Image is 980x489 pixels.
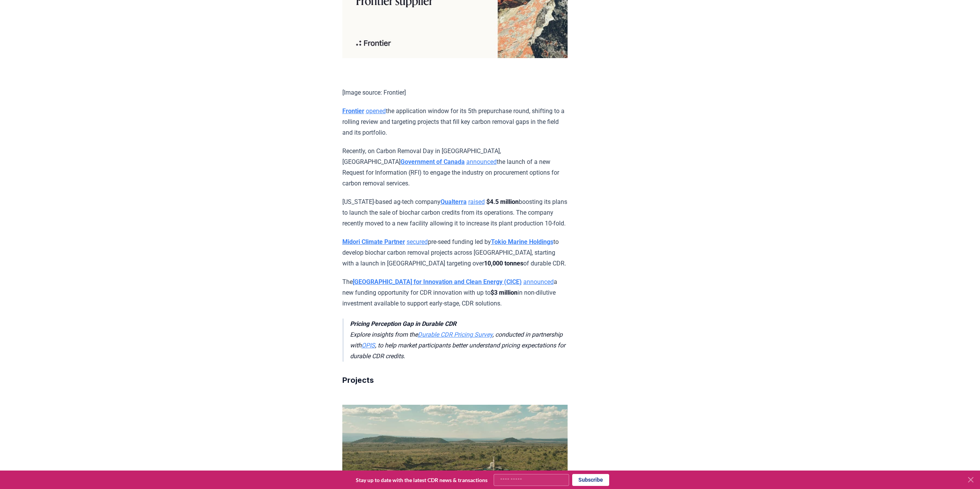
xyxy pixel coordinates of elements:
em: Explore insights from the , conducted in partnership with , to help market participants better un... [350,320,565,360]
a: Tokio Marine Holdings [491,238,553,245]
a: Midori Climate Partner [342,238,405,245]
p: [Image source: Frontier] [342,77,568,98]
a: Durable CDR Pricing Survey [418,331,493,338]
a: secured [407,238,428,245]
p: pre-seed funding led by to develop biochar carbon removal projects across [GEOGRAPHIC_DATA], star... [342,237,568,269]
a: [GEOGRAPHIC_DATA] for Innovation and Clean Energy (CICE) [353,278,522,285]
p: [US_STATE]-based ag-tech company boosting its plans to launch the sale of biochar carbon credits ... [342,197,568,229]
a: Government of Canada [400,158,465,165]
a: opened [366,107,386,115]
strong: $4.5 million [486,198,519,205]
strong: Projects [342,376,374,385]
a: Frontier [342,107,364,115]
p: the application window for its 5th prepurchase round, shifting to a rolling review and targeting ... [342,106,568,138]
p: Recently, on Carbon Removal Day in [GEOGRAPHIC_DATA], [GEOGRAPHIC_DATA] the launch of a new Reque... [342,146,568,189]
p: The a new funding opportunity for CDR innovation with up to in non-dilutive investment available ... [342,277,568,309]
strong: Pricing Perception Gap in Durable CDR [350,320,456,327]
strong: $3 million [491,289,518,296]
strong: 10,000 tonnes [484,260,523,267]
a: announced [466,158,497,165]
a: Qualterra [441,198,467,205]
a: OPIS [362,342,375,349]
a: raised [468,198,485,205]
a: announced [523,278,554,285]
